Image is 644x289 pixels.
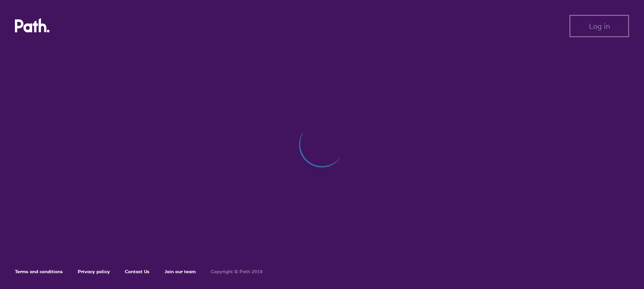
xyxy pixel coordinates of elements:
[211,269,263,275] h6: Copyright © Path 2018
[78,269,110,275] a: Privacy policy
[125,269,150,275] a: Contact Us
[15,269,63,275] a: Terms and conditions
[569,15,629,37] button: Log in
[164,269,196,275] a: Join our team
[589,22,610,30] span: Log in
